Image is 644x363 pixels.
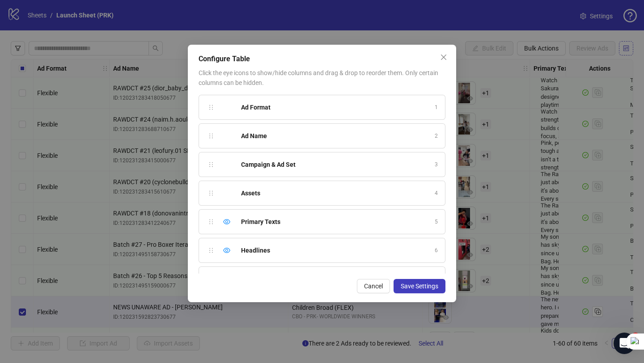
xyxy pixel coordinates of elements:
[435,132,438,140] span: 2
[440,54,447,61] span: close
[199,54,445,64] div: Configure Table
[223,247,230,254] span: eye
[632,333,639,340] span: 4
[241,161,296,168] strong: Campaign & Ad Set
[435,246,438,255] span: 6
[614,333,635,354] iframe: Intercom live chat
[208,161,214,168] span: holder
[241,218,280,225] strong: Primary Texts
[208,247,214,253] span: holder
[199,69,438,86] span: Click the eye icons to show/hide columns and drag & drop to reorder them. Only certain columns ca...
[208,219,214,225] span: holder
[401,283,438,290] span: Save Settings
[394,279,445,293] button: Save Settings
[241,190,260,197] strong: Assets
[357,279,390,293] button: Cancel
[435,160,438,169] span: 3
[241,132,267,139] strong: Ad Name
[221,245,232,256] div: Hide column
[221,216,232,227] div: Hide column
[435,189,438,198] span: 4
[208,133,214,139] span: holder
[208,190,214,196] span: holder
[435,103,438,112] span: 1
[435,218,438,226] span: 5
[208,104,214,110] span: holder
[241,104,271,111] strong: Ad Format
[223,218,230,225] span: eye
[364,283,383,290] span: Cancel
[241,247,270,254] strong: Headlines
[436,50,451,64] button: Close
